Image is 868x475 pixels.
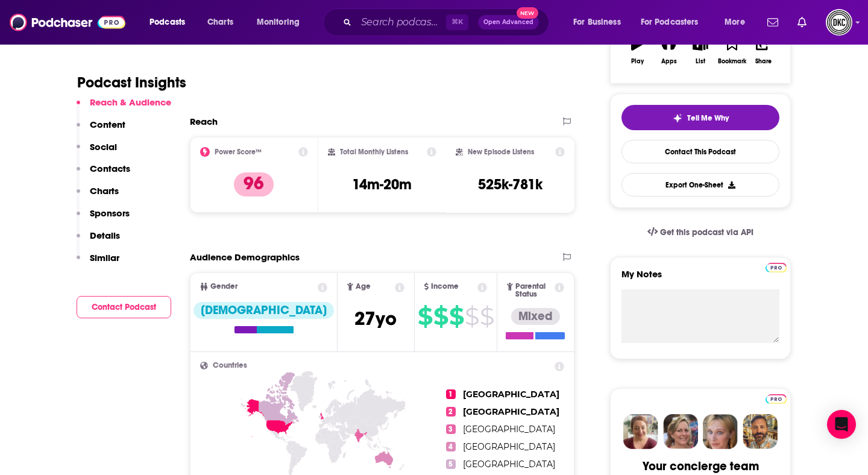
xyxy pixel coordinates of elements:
h2: New Episode Listens [468,148,534,156]
p: Contacts [90,163,130,174]
p: Sponsors [90,207,130,219]
span: $ [418,307,432,326]
button: Content [77,119,125,141]
button: Reach & Audience [77,96,171,119]
button: Contacts [77,163,130,185]
span: Age [356,283,371,291]
p: Charts [90,185,119,197]
span: 5 [446,459,456,469]
button: Bookmark [716,29,747,72]
span: Logged in as DKCMediatech [826,9,852,36]
button: Open AdvancedNew [478,15,539,30]
p: Details [90,230,120,241]
span: 1 [446,389,456,399]
div: Play [631,58,644,65]
span: [GEOGRAPHIC_DATA] [463,406,559,417]
span: $ [449,307,464,326]
img: Jon Profile [743,414,778,449]
span: [GEOGRAPHIC_DATA] [463,389,559,400]
button: open menu [248,13,315,32]
span: Countries [213,362,247,370]
button: Export One-Sheet [621,173,779,197]
h2: Power Score™ [215,148,262,156]
button: Play [621,29,653,72]
h3: 525k-781k [478,175,542,193]
div: Mixed [511,308,560,325]
button: Details [77,230,120,252]
button: tell me why sparkleTell Me Why [621,105,779,130]
button: List [685,29,716,72]
label: My Notes [621,268,779,289]
a: Get this podcast via API [638,218,763,247]
button: Social [77,141,117,163]
img: Podchaser - Follow, Share and Rate Podcasts [10,11,125,34]
span: Podcasts [149,14,185,31]
span: [GEOGRAPHIC_DATA] [463,459,555,470]
div: Apps [661,58,677,65]
span: Charts [207,14,233,31]
h2: Reach [190,116,218,127]
p: Reach & Audience [90,96,171,108]
img: Sydney Profile [623,414,658,449]
button: Share [748,29,779,72]
span: New [517,7,538,19]
img: Podchaser Pro [766,394,787,404]
span: [GEOGRAPHIC_DATA] [463,424,555,435]
span: Tell Me Why [687,113,729,123]
p: Social [90,141,117,153]
span: 4 [446,442,456,451]
span: Monitoring [257,14,300,31]
button: Contact Podcast [77,296,171,318]
button: open menu [716,13,760,32]
button: Similar [77,252,119,274]
a: Charts [200,13,241,32]
p: 96 [234,172,274,197]
span: $ [433,307,448,326]
span: $ [480,307,494,326]
span: $ [465,307,479,326]
div: [DEMOGRAPHIC_DATA] [193,302,334,319]
img: User Profile [826,9,852,36]
a: Pro website [766,261,787,272]
a: Show notifications dropdown [793,12,811,33]
button: Charts [77,185,119,207]
div: Your concierge team [643,459,759,474]
button: Sponsors [77,207,130,230]
a: Show notifications dropdown [763,12,783,33]
button: Show profile menu [826,9,852,36]
span: Open Advanced [483,19,533,25]
img: tell me why sparkle [673,113,682,123]
span: More [725,14,745,31]
span: Parental Status [515,283,553,298]
span: Get this podcast via API [660,227,753,237]
a: Pro website [766,392,787,404]
span: Income [431,283,459,291]
p: Content [90,119,125,130]
div: Share [755,58,772,65]
span: ⌘ K [446,14,468,30]
a: Contact This Podcast [621,140,779,163]
div: Open Intercom Messenger [827,410,856,439]
span: [GEOGRAPHIC_DATA] [463,441,555,452]
h3: 14m-20m [352,175,412,193]
span: Gender [210,283,237,291]
button: open menu [141,13,201,32]
img: Podchaser Pro [766,263,787,272]
div: Bookmark [718,58,746,65]
div: Search podcasts, credits, & more... [335,8,561,36]
h2: Audience Demographics [190,251,300,263]
h1: Podcast Insights [77,74,186,92]
span: 27 yo [354,307,397,330]
span: For Podcasters [641,14,699,31]
span: 3 [446,424,456,434]
h2: Total Monthly Listens [340,148,408,156]
img: Barbara Profile [663,414,698,449]
button: Apps [653,29,684,72]
div: List [696,58,705,65]
button: open menu [565,13,636,32]
button: open menu [633,13,716,32]
img: Jules Profile [703,414,738,449]
span: For Business [573,14,621,31]
span: 2 [446,407,456,417]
